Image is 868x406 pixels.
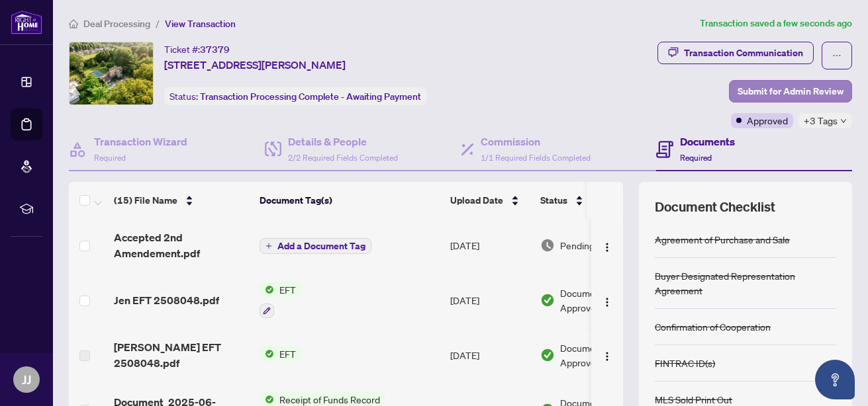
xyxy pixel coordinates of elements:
[260,346,274,361] img: Status Icon
[481,134,591,149] h4: Commission
[655,268,836,298] div: Buyer Designated Representation Agreement
[260,346,301,361] button: Status IconEFT
[288,153,398,163] span: 2/2 Required Fields Completed
[602,351,612,362] img: Logo
[450,193,503,208] span: Upload Date
[597,235,618,256] button: Logo
[114,193,177,208] span: (15) File Name
[260,282,274,297] img: Status Icon
[540,193,567,208] span: Status
[94,134,187,149] h4: Transaction Wizard
[200,91,421,102] span: Transaction Processing Complete - Awaiting Payment
[288,134,398,149] h4: Details & People
[655,356,715,370] div: FINTRAC ID(s)
[602,297,612,307] img: Logo
[832,51,842,60] span: ellipsis
[700,16,852,31] article: Transaction saved a few seconds ago
[114,292,219,308] span: Jen EFT 2508048.pdf
[164,42,230,57] div: Ticket #:
[156,16,160,31] li: /
[602,242,612,253] img: Logo
[164,87,426,105] div: Status:
[815,360,855,399] button: Open asap
[274,282,301,297] span: EFT
[254,182,445,219] th: Document Tag(s)
[200,44,230,56] span: 37379
[274,346,301,361] span: EFT
[109,182,254,219] th: (15) File Name
[540,348,555,362] img: Document Status
[680,153,712,163] span: Required
[445,219,535,272] td: [DATE]
[684,42,803,63] div: Transaction Communication
[738,81,844,102] span: Submit for Admin Review
[481,153,591,163] span: 1/1 Required Fields Completed
[22,370,31,389] span: JJ
[114,339,249,371] span: [PERSON_NAME] EFT 2508048.pdf
[70,42,153,104] img: IMG-X12159224_1.jpg
[114,229,249,261] span: Accepted 2nd Amendement.pdf
[265,243,272,249] span: plus
[535,182,648,219] th: Status
[657,42,814,64] button: Transaction Communication
[729,80,852,102] button: Submit for Admin Review
[445,182,535,219] th: Upload Date
[540,238,555,253] img: Document Status
[597,345,618,366] button: Logo
[277,241,365,251] span: Add a Document Tag
[540,293,555,307] img: Document Status
[83,18,150,30] span: Deal Processing
[445,272,535,329] td: [DATE]
[655,198,775,216] span: Document Checklist
[260,237,371,255] button: Add a Document Tag
[560,238,626,253] span: Pending Review
[11,10,42,34] img: logo
[560,286,642,315] span: Document Approved
[597,290,618,311] button: Logo
[94,153,126,163] span: Required
[69,19,78,28] span: home
[165,18,236,30] span: View Transaction
[655,319,771,334] div: Confirmation of Cooperation
[445,329,535,382] td: [DATE]
[747,113,788,128] span: Approved
[560,341,642,370] span: Document Approved
[260,282,301,318] button: Status IconEFT
[804,113,838,128] span: +3 Tags
[840,118,847,124] span: down
[164,57,346,73] span: [STREET_ADDRESS][PERSON_NAME]
[260,238,371,254] button: Add a Document Tag
[655,232,790,247] div: Agreement of Purchase and Sale
[680,134,735,149] h4: Documents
